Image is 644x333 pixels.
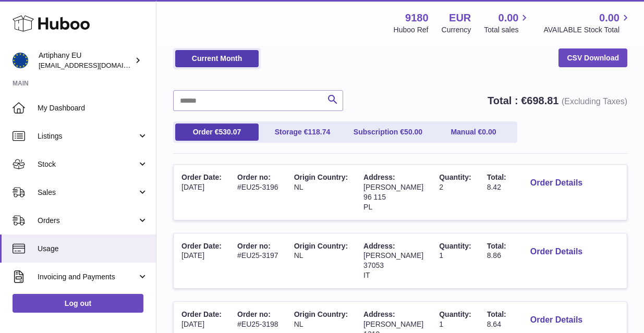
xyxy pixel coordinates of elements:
[39,51,132,70] div: Artiphany EU
[229,165,286,220] td: #EU25-3196
[431,165,479,220] td: 2
[237,173,271,181] span: Order no:
[363,261,384,269] span: 37053
[181,242,222,250] span: Order Date:
[308,128,330,136] span: 118.74
[482,128,496,136] span: 0.00
[363,242,395,250] span: Address:
[363,203,372,211] span: PL
[432,124,515,141] a: Manual €0.00
[363,271,370,279] span: IT
[363,251,423,260] span: [PERSON_NAME]
[394,25,429,35] div: Huboo Ref
[38,131,137,141] span: Listings
[181,173,222,181] span: Order Date:
[522,310,591,331] button: Order Details
[487,310,506,318] span: Total:
[174,233,229,289] td: [DATE]
[543,25,631,35] span: AVAILABLE Stock Total
[294,173,348,181] span: Origin Country:
[294,242,348,250] span: Origin Country:
[439,173,471,181] span: Quantity:
[442,25,471,35] div: Currency
[405,11,429,25] strong: 9180
[181,310,222,318] span: Order Date:
[484,25,530,35] span: Total sales
[218,128,241,136] span: 530.07
[439,310,471,318] span: Quantity:
[39,61,153,69] span: [EMAIL_ADDRESS][DOMAIN_NAME]
[38,188,137,198] span: Sales
[527,95,558,106] span: 698.81
[229,233,286,289] td: #EU25-3197
[13,53,28,68] img: artiphany@artiphany.eu
[174,165,229,220] td: [DATE]
[237,242,271,250] span: Order no:
[522,172,591,194] button: Order Details
[286,165,356,220] td: NL
[543,11,631,35] a: 0.00 AVAILABLE Stock Total
[449,11,471,25] strong: EUR
[487,320,501,328] span: 8.64
[562,97,627,106] span: (Excluding Taxes)
[522,241,591,263] button: Order Details
[38,103,148,113] span: My Dashboard
[488,95,627,106] strong: Total : €
[261,124,344,141] a: Storage €118.74
[487,183,501,191] span: 8.42
[363,193,386,201] span: 96 115
[431,233,479,289] td: 1
[38,244,148,254] span: Usage
[439,242,471,250] span: Quantity:
[363,310,395,318] span: Address:
[38,216,137,226] span: Orders
[13,294,143,313] a: Log out
[558,48,627,67] a: CSV Download
[38,272,137,282] span: Invoicing and Payments
[363,173,395,181] span: Address:
[487,251,501,260] span: 8.86
[363,320,423,328] span: [PERSON_NAME]
[599,11,619,25] span: 0.00
[286,233,356,289] td: NL
[237,310,271,318] span: Order no:
[499,11,519,25] span: 0.00
[487,173,506,181] span: Total:
[175,124,259,141] a: Order €530.07
[38,159,137,169] span: Stock
[175,50,259,67] a: Current Month
[294,310,348,318] span: Origin Country:
[487,242,506,250] span: Total:
[484,11,530,35] a: 0.00 Total sales
[346,124,430,141] a: Subscription €50.00
[404,128,422,136] span: 50.00
[363,183,423,191] span: [PERSON_NAME]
